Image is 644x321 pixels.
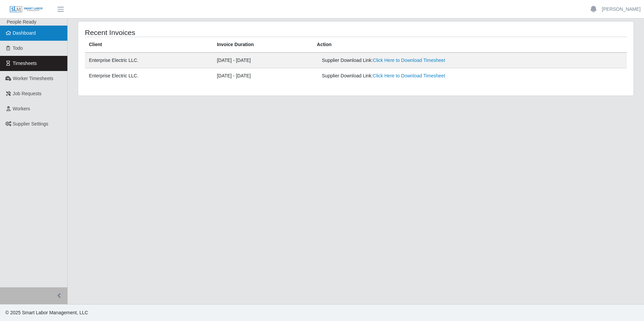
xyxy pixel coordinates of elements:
[85,37,213,53] th: Client
[322,72,516,79] div: Supplier Download Link:
[313,37,627,53] th: Action
[213,37,313,53] th: Invoice Duration
[85,68,213,84] td: Enterprise Electric LLC.
[13,121,49,127] span: Supplier Settings
[9,6,43,13] img: SLM Logo
[213,68,313,84] td: [DATE] - [DATE]
[13,30,36,36] span: Dashboard
[13,106,30,111] span: Workers
[5,310,88,315] span: © 2025 Smart Labor Management, LLC
[213,52,313,68] td: [DATE] - [DATE]
[322,57,516,64] div: Supplier Download Link:
[13,91,42,96] span: Job Requests
[13,76,53,81] span: Worker Timesheets
[85,52,213,68] td: Enterprise Electric LLC.
[13,61,37,66] span: Timesheets
[7,19,36,25] span: People Ready
[85,28,305,37] h4: Recent Invoices
[373,73,445,78] a: Click Here to Download Timesheet
[373,58,445,63] a: Click Here to Download Timesheet
[602,6,641,13] a: [PERSON_NAME]
[13,45,23,51] span: Todo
